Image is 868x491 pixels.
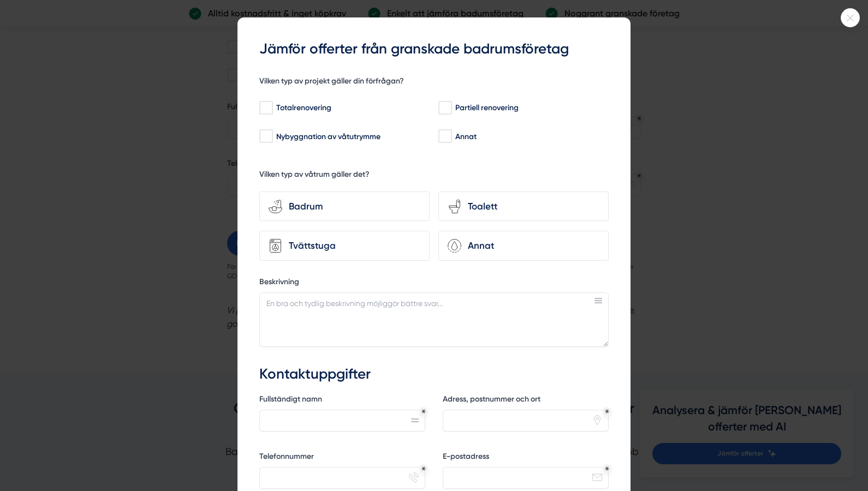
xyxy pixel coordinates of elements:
[259,39,609,59] h3: Jämför offerter från granskade badrumsföretag
[443,451,609,465] label: E-postadress
[421,466,426,471] div: Obligatoriskt
[259,451,425,465] label: Telefonnummer
[259,103,272,113] input: Totalrenovering
[259,394,425,408] label: Fullständigt namn
[443,394,609,408] label: Adress, postnummer och ort
[438,131,451,142] input: Annat
[259,364,609,384] h3: Kontaktuppgifter
[605,409,609,414] div: Obligatoriskt
[259,131,272,142] input: Nybyggnation av våtutrymme
[438,103,451,113] input: Partiell renovering
[421,409,426,414] div: Obligatoriskt
[605,466,609,471] div: Obligatoriskt
[259,169,370,183] h5: Vilken typ av våtrum gäller det?
[259,277,609,290] label: Beskrivning
[259,76,404,89] h5: Vilken typ av projekt gäller din förfrågan?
